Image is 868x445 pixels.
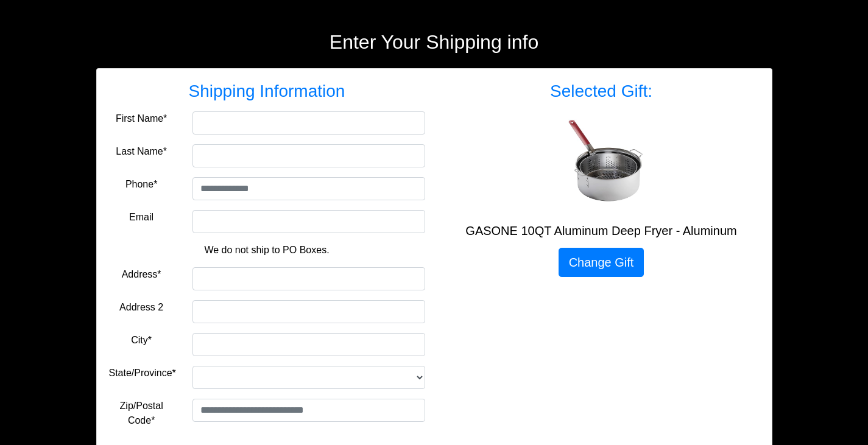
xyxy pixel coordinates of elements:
[443,223,760,238] h5: GASONE 10QT Aluminum Deep Fryer - Aluminum
[118,243,416,258] p: We do not ship to PO Boxes.
[129,210,153,225] label: Email
[116,144,167,159] label: Last Name*
[109,399,174,428] label: Zip/Postal Code*
[109,81,425,102] h3: Shipping Information
[116,111,167,126] label: First Name*
[122,267,161,282] label: Address*
[109,366,176,380] label: State/Province*
[119,300,163,315] label: Address 2
[552,116,650,214] img: GASONE 10QT Aluminum Deep Fryer - Aluminum
[96,30,772,54] h2: Enter Your Shipping info
[131,333,152,348] label: City*
[559,248,644,277] a: Change Gift
[443,81,760,102] h3: Selected Gift:
[125,177,158,192] label: Phone*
